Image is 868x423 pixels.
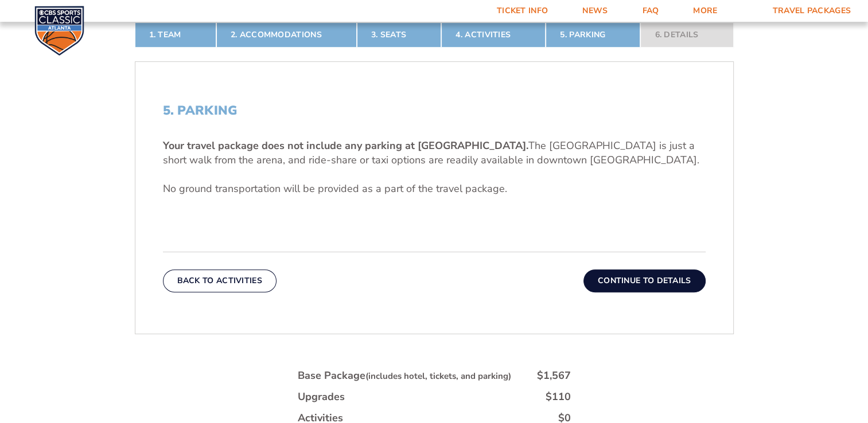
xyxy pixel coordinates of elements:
[365,370,511,382] small: (includes hotel, tickets, and parking)
[298,369,511,383] div: Base Package
[537,369,571,383] div: $1,567
[34,6,84,56] img: CBS Sports Classic
[441,22,546,48] a: 4. Activities
[163,269,277,292] button: Back To Activities
[163,139,528,152] b: Your travel package does not include any parking at [GEOGRAPHIC_DATA].
[163,139,706,167] p: The [GEOGRAPHIC_DATA] is just a short walk from the arena, and ride-share or taxi options are rea...
[216,22,357,48] a: 2. Accommodations
[357,22,441,48] a: 3. Seats
[583,269,706,292] button: Continue To Details
[135,22,216,48] a: 1. Team
[163,103,706,118] h2: 5. Parking
[298,390,345,404] div: Upgrades
[546,390,571,404] div: $110
[163,182,706,196] p: No ground transportation will be provided as a part of the travel package.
